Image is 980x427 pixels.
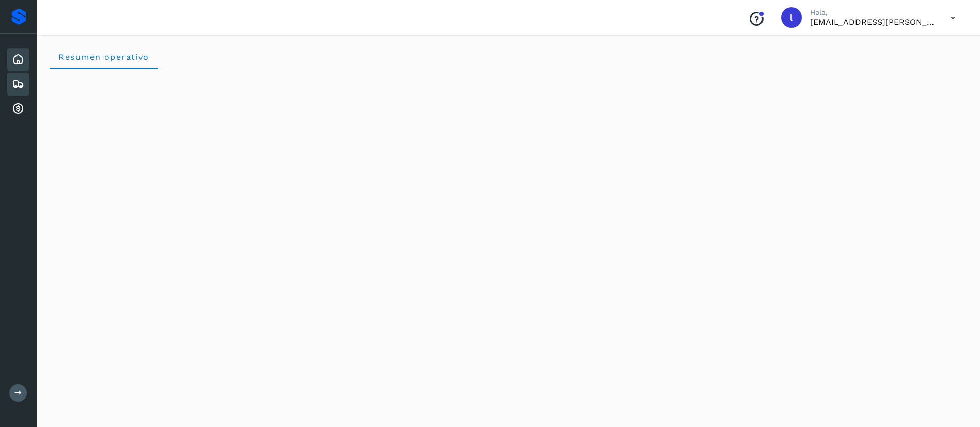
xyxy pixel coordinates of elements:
p: Hola, [810,8,934,17]
div: Cuentas por cobrar [7,98,29,120]
span: Resumen operativo [58,52,149,62]
p: lauraamalia.castillo@xpertal.com [810,17,934,27]
div: Embarques [7,73,29,96]
div: Inicio [7,48,29,71]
